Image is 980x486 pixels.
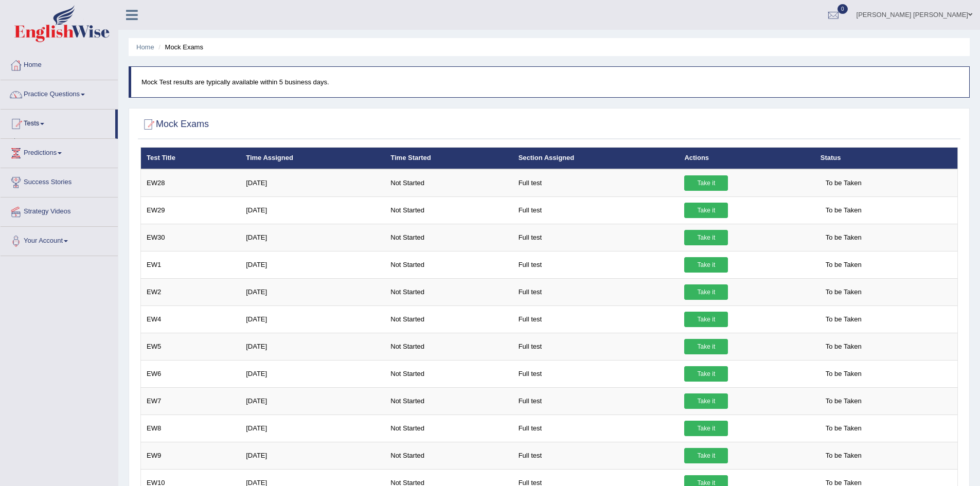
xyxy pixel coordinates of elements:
[385,278,512,305] td: Not Started
[513,278,679,305] td: Full test
[385,148,512,169] th: Time Started
[385,387,512,415] td: Not Started
[513,196,679,224] td: Full test
[385,196,512,224] td: Not Started
[240,278,385,305] td: [DATE]
[821,393,867,409] span: To be Taken
[240,251,385,278] td: [DATE]
[141,387,241,415] td: EW7
[385,224,512,251] td: Not Started
[240,148,385,169] th: Time Assigned
[141,360,241,387] td: EW6
[141,196,241,224] td: EW29
[513,169,679,197] td: Full test
[684,366,728,382] a: Take it
[684,339,728,354] a: Take it
[684,421,728,436] a: Take it
[141,224,241,251] td: EW30
[385,251,512,278] td: Not Started
[141,169,241,197] td: EW28
[1,139,118,165] a: Predictions
[684,257,728,273] a: Take it
[821,448,867,463] span: To be Taken
[684,312,728,327] a: Take it
[136,43,154,51] a: Home
[684,284,728,300] a: Take it
[821,312,867,327] span: To be Taken
[141,415,241,442] td: EW8
[385,415,512,442] td: Not Started
[240,387,385,415] td: [DATE]
[815,148,958,169] th: Status
[513,305,679,333] td: Full test
[1,197,118,223] a: Strategy Videos
[240,224,385,251] td: [DATE]
[240,169,385,197] td: [DATE]
[679,148,814,169] th: Actions
[513,387,679,415] td: Full test
[513,333,679,360] td: Full test
[513,415,679,442] td: Full test
[19,138,115,157] a: Take Practice Sectional Test
[141,333,241,360] td: EW5
[821,257,867,273] span: To be Taken
[141,442,241,469] td: EW9
[385,442,512,469] td: Not Started
[385,333,512,360] td: Not Started
[684,203,728,218] a: Take it
[141,251,241,278] td: EW1
[684,448,728,463] a: Take it
[821,175,867,191] span: To be Taken
[385,305,512,333] td: Not Started
[821,230,867,245] span: To be Taken
[821,203,867,218] span: To be Taken
[240,305,385,333] td: [DATE]
[684,230,728,245] a: Take it
[1,80,118,106] a: Practice Questions
[1,168,118,194] a: Success Stories
[141,278,241,305] td: EW2
[140,117,209,132] h2: Mock Exams
[240,333,385,360] td: [DATE]
[240,442,385,469] td: [DATE]
[240,196,385,224] td: [DATE]
[513,442,679,469] td: Full test
[141,77,959,87] p: Mock Test results are typically available within 5 business days.
[513,251,679,278] td: Full test
[821,339,867,354] span: To be Taken
[240,415,385,442] td: [DATE]
[684,175,728,191] a: Take it
[385,360,512,387] td: Not Started
[1,227,118,253] a: Your Account
[821,284,867,300] span: To be Taken
[1,51,118,77] a: Home
[1,110,115,135] a: Tests
[838,4,848,14] span: 0
[821,366,867,382] span: To be Taken
[156,42,203,52] li: Mock Exams
[821,421,867,436] span: To be Taken
[513,148,679,169] th: Section Assigned
[141,148,241,169] th: Test Title
[684,393,728,409] a: Take it
[513,360,679,387] td: Full test
[240,360,385,387] td: [DATE]
[141,305,241,333] td: EW4
[513,224,679,251] td: Full test
[385,169,512,197] td: Not Started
